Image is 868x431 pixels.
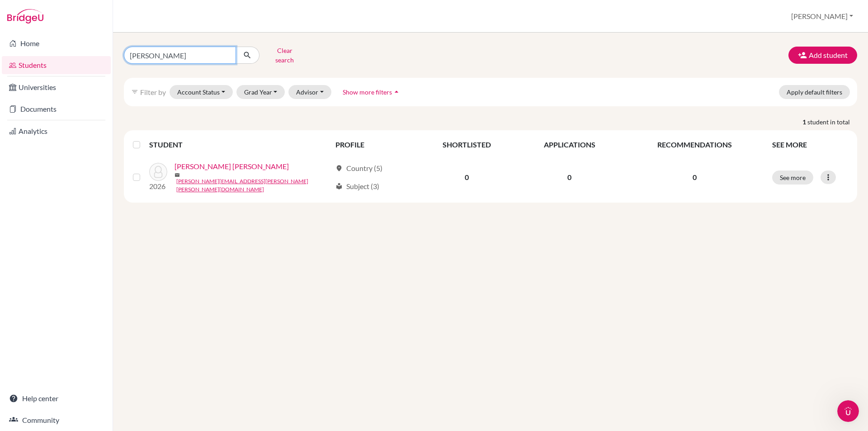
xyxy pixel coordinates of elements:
[288,85,331,99] button: Advisor
[170,85,233,99] button: Account Status
[259,43,310,67] button: Clear search
[176,177,331,194] a: [PERSON_NAME][EMAIL_ADDRESS][PERSON_NAME][PERSON_NAME][DOMAIN_NAME]
[2,389,111,407] a: Help center
[335,181,379,192] div: Subject (3)
[140,88,166,96] span: Filter by
[124,47,236,64] input: Find student by name...
[417,134,517,156] th: SHORTLISTED
[175,161,289,172] a: [PERSON_NAME] [PERSON_NAME]
[2,122,111,140] a: Analytics
[149,163,167,181] img: Casados Carrera, Andrés
[807,117,857,127] span: student in total
[628,172,761,183] p: 0
[787,8,857,25] button: [PERSON_NAME]
[335,183,343,190] span: local_library
[837,400,859,422] iframe: Intercom live chat
[517,156,622,199] td: 0
[149,181,167,192] p: 2026
[2,34,111,52] a: Home
[2,411,111,429] a: Community
[767,134,854,156] th: SEE MORE
[779,85,850,99] button: Apply default filters
[335,163,382,174] div: Country (5)
[623,134,767,156] th: RECOMMENDATIONS
[417,156,517,199] td: 0
[392,87,401,96] i: arrow_drop_up
[772,171,813,185] button: See more
[2,78,111,96] a: Universities
[149,134,330,156] th: STUDENT
[343,88,392,96] span: Show more filters
[131,88,138,95] i: filter_list
[175,172,180,178] span: mail
[788,47,857,64] button: Add student
[802,117,807,127] strong: 1
[335,85,409,99] button: Show more filtersarrow_drop_up
[2,100,111,118] a: Documents
[2,56,111,74] a: Students
[330,134,417,156] th: PROFILE
[7,9,43,24] img: Bridge-U
[517,134,622,156] th: APPLICATIONS
[335,165,343,172] span: location_on
[236,85,285,99] button: Grad Year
